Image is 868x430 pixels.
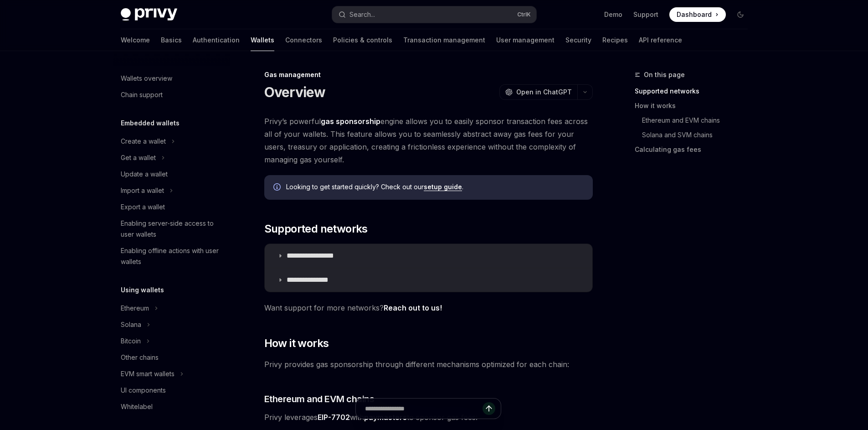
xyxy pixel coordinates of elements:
div: EVM smart wallets [121,368,175,379]
svg: Info [273,183,282,192]
div: Export a wallet [121,202,165,212]
button: Open in ChatGPT [499,84,577,100]
a: Wallets [251,29,274,51]
span: Supported networks [264,222,368,236]
span: Want support for more networks? [264,301,593,314]
a: Support [633,10,658,19]
a: Whitelabel [113,399,230,415]
a: User management [496,29,555,51]
div: Solana [121,319,141,330]
a: Transaction management [403,29,485,51]
a: Authentication [193,29,240,51]
a: setup guide [424,183,462,191]
a: Chain support [113,87,230,103]
div: Enabling offline actions with user wallets [121,245,225,267]
a: Connectors [285,29,322,51]
span: Ethereum and EVM chains [264,393,375,405]
a: Dashboard [669,7,726,22]
a: Update a wallet [113,166,230,182]
a: Other chains [113,349,230,366]
a: Reach out to us! [384,303,442,313]
h5: Embedded wallets [121,118,180,129]
h5: Using wallets [121,285,164,295]
div: UI components [121,385,166,396]
span: On this page [644,69,685,80]
a: Solana and SVM chains [642,128,755,142]
a: Welcome [121,29,150,51]
div: Enabling server-side access to user wallets [121,218,225,240]
a: Recipes [602,29,628,51]
h1: Overview [264,84,326,100]
div: Create a wallet [121,136,166,147]
div: Get a wallet [121,152,156,163]
a: Ethereum and EVM chains [642,113,755,128]
a: UI components [113,382,230,399]
a: Security [565,29,591,51]
div: Chain support [121,89,163,100]
a: Enabling offline actions with user wallets [113,243,230,270]
span: Looking to get started quickly? Check out our . [286,182,584,192]
div: Import a wallet [121,185,164,196]
div: Gas management [264,70,593,79]
span: How it works [264,336,329,351]
div: Update a wallet [121,169,168,180]
a: Basics [161,29,182,51]
div: Ethereum [121,303,149,314]
a: Export a wallet [113,199,230,215]
a: Wallets overview [113,70,230,87]
button: Toggle dark mode [733,7,748,22]
div: Other chains [121,352,159,363]
div: Search... [349,9,375,20]
img: dark logo [121,8,177,21]
div: Whitelabel [121,401,153,412]
a: How it works [635,98,755,113]
a: Calculating gas fees [635,142,755,157]
a: Demo [604,10,622,19]
a: Supported networks [635,84,755,98]
button: Send message [483,402,495,415]
a: Policies & controls [333,29,392,51]
span: Privy’s powerful engine allows you to easily sponsor transaction fees across all of your wallets.... [264,115,593,166]
a: Enabling server-side access to user wallets [113,215,230,243]
button: Search...CtrlK [332,6,536,23]
span: Ctrl K [517,11,531,18]
span: Privy provides gas sponsorship through different mechanisms optimized for each chain: [264,358,593,371]
strong: gas sponsorship [321,117,380,126]
span: Open in ChatGPT [516,88,572,97]
div: Wallets overview [121,73,172,84]
span: Dashboard [677,10,712,19]
div: Bitcoin [121,336,141,347]
a: API reference [639,29,682,51]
